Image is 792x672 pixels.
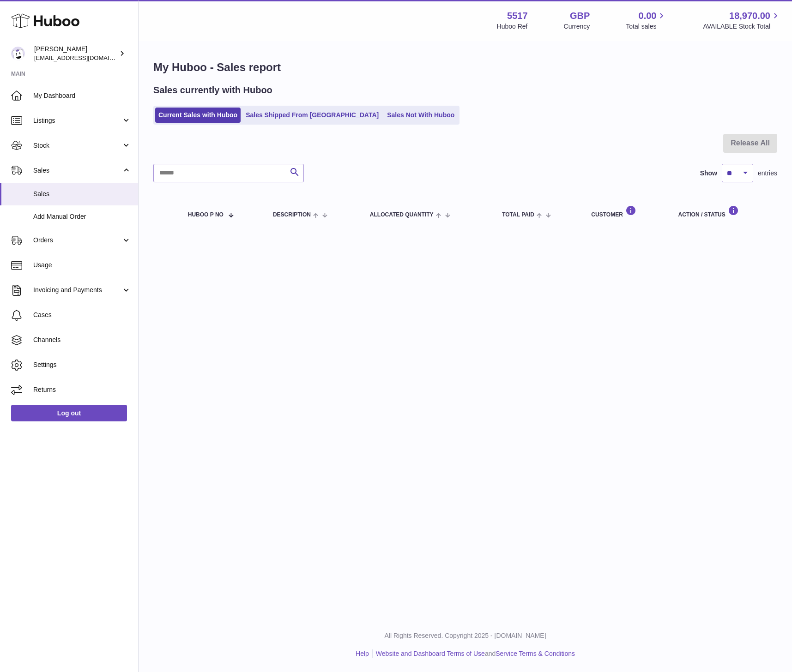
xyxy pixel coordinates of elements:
[33,286,121,294] span: Invoicing and Payments
[356,650,369,657] a: Help
[626,22,667,31] span: Total sales
[507,10,528,22] strong: 5517
[34,54,136,61] span: [EMAIL_ADDRESS][DOMAIN_NAME]
[33,166,121,175] span: Sales
[242,108,382,123] a: Sales Shipped From [GEOGRAPHIC_DATA]
[33,116,121,125] span: Listings
[33,311,131,319] span: Cases
[496,650,575,657] a: Service Terms & Conditions
[384,108,458,123] a: Sales Not With Huboo
[703,10,781,31] a: 18,970.00 AVAILABLE Stock Total
[188,212,224,218] span: Huboo P no
[639,10,657,22] span: 0.00
[497,22,528,31] div: Huboo Ref
[758,169,777,178] span: entries
[33,261,131,270] span: Usage
[700,169,717,178] label: Show
[591,205,659,218] div: Customer
[502,212,534,218] span: Total paid
[33,190,131,198] span: Sales
[729,10,770,22] span: 18,970.00
[34,45,117,62] div: [PERSON_NAME]
[11,405,127,421] a: Log out
[33,236,121,245] span: Orders
[33,360,131,369] span: Settings
[153,60,777,75] h1: My Huboo - Sales report
[273,212,311,218] span: Description
[146,631,785,640] p: All Rights Reserved. Copyright 2025 - [DOMAIN_NAME]
[33,141,121,150] span: Stock
[373,649,575,658] li: and
[153,84,272,96] h2: Sales currently with Huboo
[376,650,485,657] a: Website and Dashboard Terms of Use
[703,22,781,31] span: AVAILABLE Stock Total
[570,10,590,22] strong: GBP
[626,10,667,31] a: 0.00 Total sales
[33,212,131,221] span: Add Manual Order
[678,205,768,218] div: Action / Status
[33,385,131,394] span: Returns
[564,22,590,31] div: Currency
[370,212,434,218] span: ALLOCATED Quantity
[33,91,131,100] span: My Dashboard
[11,47,25,60] img: alessiavanzwolle@hotmail.com
[155,108,241,123] a: Current Sales with Huboo
[33,336,131,344] span: Channels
